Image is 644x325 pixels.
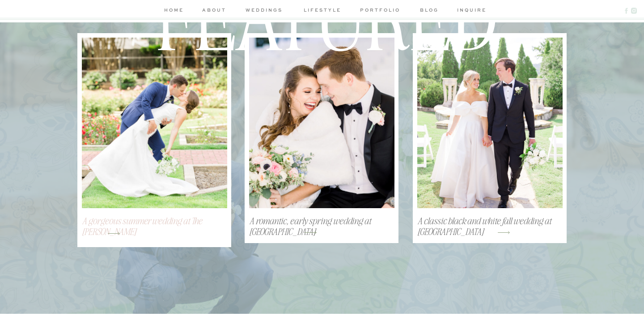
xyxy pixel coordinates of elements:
[417,215,563,238] a: A classic black and white fall wedding at [GEOGRAPHIC_DATA]
[82,215,220,227] a: A gorgeous summer wedding at The [PERSON_NAME]
[162,6,186,16] a: home
[359,6,401,16] a: portfolio
[416,6,442,16] a: blog
[201,6,228,16] a: about
[249,215,394,238] a: A romantic, early spring wedding at [GEOGRAPHIC_DATA]
[243,6,285,16] a: weddings
[457,6,483,16] a: inquire
[301,6,343,16] a: lifestyle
